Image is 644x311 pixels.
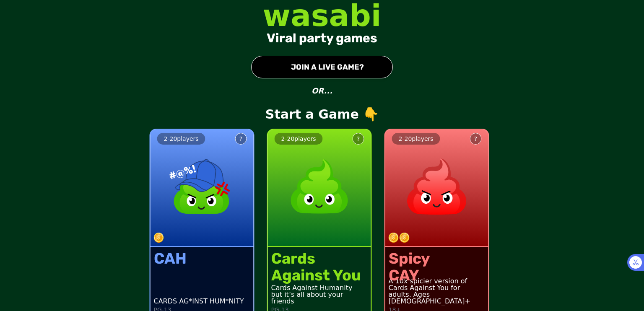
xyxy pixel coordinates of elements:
[271,250,361,267] div: Cards
[271,267,361,284] div: Against You
[312,85,332,97] p: OR...
[265,107,379,122] p: Start a Game 👇
[357,135,360,143] div: ?
[271,291,368,305] div: but it’s all about your friends
[271,285,368,291] div: Cards Against Humanity
[164,135,199,142] span: 2 - 20 players
[263,0,382,31] div: wasabi
[389,233,399,243] img: token
[154,250,187,267] div: CAH
[267,31,377,46] div: Viral party games
[283,150,356,223] img: product image
[154,233,164,243] img: token
[235,133,247,145] button: ?
[389,250,430,267] div: Spicy
[353,133,364,145] button: ?
[165,150,239,223] img: product image
[400,150,474,223] img: product image
[389,267,430,284] div: CAY
[281,135,316,142] span: 2 - 20 players
[239,135,242,143] div: ?
[399,135,434,142] span: 2 - 20 players
[470,133,482,145] button: ?
[154,298,244,305] div: CARDS AG*INST HUM*NITY
[474,135,477,143] div: ?
[400,233,410,243] img: token
[251,56,393,78] button: JOIN A LIVE GAME?
[389,278,485,305] div: A 10x spicier version of Cards Against You for adults. Ages [DEMOGRAPHIC_DATA]+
